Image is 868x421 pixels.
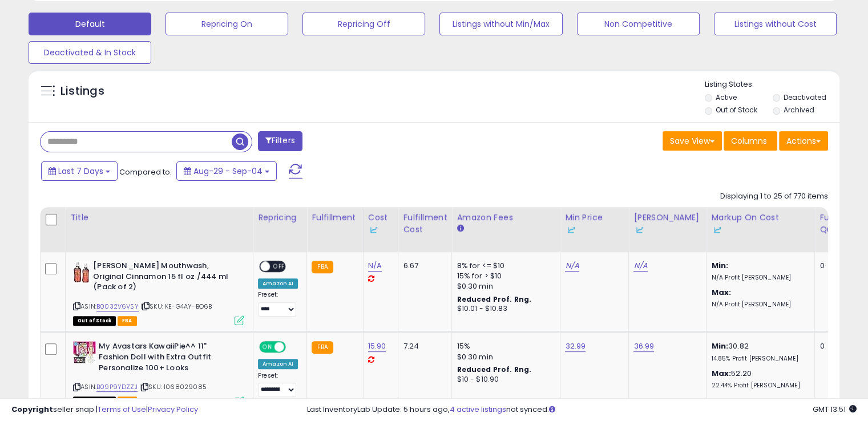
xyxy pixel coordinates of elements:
[457,304,551,314] div: $10.01 - $10.83
[711,260,728,271] b: Min:
[716,92,737,102] label: Active
[724,131,777,151] button: Columns
[565,224,576,236] img: InventoryLab Logo
[270,262,288,272] span: OFF
[633,212,701,236] div: [PERSON_NAME]
[711,368,731,379] b: Max:
[119,167,172,177] span: Compared to:
[711,369,806,390] div: 52.20
[139,382,207,391] span: | SKU: 1068029085
[148,404,198,415] a: Privacy Policy
[193,165,263,177] span: Aug-29 - Sep-04
[258,359,298,369] div: Amazon AI
[731,135,767,147] span: Columns
[258,212,302,224] div: Repricing
[29,13,151,35] button: Default
[93,261,232,295] b: [PERSON_NAME] Mouthwash, Original Cinnamon 15 fl oz /444 ml (Pack of 2)
[70,212,248,224] div: Title
[439,13,562,35] button: Listings without Min/Max
[403,341,443,351] div: 7.24
[565,212,624,236] div: Min Price
[783,92,826,102] label: Deactivated
[58,165,103,177] span: Last 7 Days
[457,261,551,271] div: 8% for <= $10
[312,261,333,273] small: FBA
[11,404,53,415] strong: Copyright
[258,372,298,398] div: Preset:
[73,316,116,326] span: All listings that are currently out of stock and unavailable for purchase on Amazon
[633,224,645,236] img: InventoryLab Logo
[41,161,118,181] button: Last 7 Days
[565,341,586,352] a: 32.99
[368,212,394,236] div: Cost
[633,341,654,352] a: 36.99
[29,41,151,64] button: Deactivated & In Stock
[565,224,624,236] div: Some or all of the values in this column are provided from Inventory Lab.
[258,278,298,289] div: Amazon AI
[60,83,104,99] h5: Listings
[633,224,701,236] div: Some or all of the values in this column are provided from Inventory Lab.
[711,341,806,362] div: 30.82
[711,287,731,298] b: Max:
[450,404,506,415] a: 4 active listings
[457,212,555,224] div: Amazon Fees
[368,224,394,236] div: Some or all of the values in this column are provided from Inventory Lab.
[368,224,380,236] img: InventoryLab Logo
[711,355,806,363] p: 14.85% Profit [PERSON_NAME]
[403,212,447,236] div: Fulfillment Cost
[457,224,463,234] small: Amazon Fees.
[720,191,828,202] div: Displaying 1 to 25 of 770 items
[165,13,288,35] button: Repricing On
[457,352,551,362] div: $0.30 min
[96,302,139,311] a: B0032V6VSY
[714,13,837,35] button: Listings without Cost
[284,342,302,352] span: OFF
[779,131,828,151] button: Actions
[140,302,212,311] span: | SKU: KE-G4AY-BO6B
[312,341,333,354] small: FBA
[457,271,551,281] div: 15% for > $10
[711,224,722,236] img: InventoryLab Logo
[457,365,531,374] b: Reduced Prof. Rng.
[711,274,806,282] p: N/A Profit [PERSON_NAME]
[711,341,728,351] b: Min:
[457,341,551,351] div: 15%
[457,294,531,304] b: Reduced Prof. Rng.
[565,260,579,272] a: N/A
[711,224,810,236] div: Some or all of the values in this column are provided from Inventory Lab.
[260,342,274,352] span: ON
[98,404,146,415] a: Terms of Use
[176,161,277,181] button: Aug-29 - Sep-04
[457,281,551,292] div: $0.30 min
[577,13,700,35] button: Non Competitive
[99,341,237,376] b: My Avastars KawaiiPie^^ 11" Fashion Doll with Extra Outfit Personalize 100+ Looks
[96,382,138,392] a: B09P9YDZZJ
[706,207,815,252] th: The percentage added to the cost of goods (COGS) that forms the calculator for Min & Max prices.
[457,375,551,384] div: $10 - $10.90
[73,261,90,284] img: 41TLHeydaYL._SL40_.jpg
[312,212,358,224] div: Fulfillment
[73,341,96,364] img: 61OGApRUaHL._SL40_.jpg
[258,291,298,317] div: Preset:
[663,131,722,151] button: Save View
[819,261,855,271] div: 0
[783,105,814,115] label: Archived
[633,260,647,272] a: N/A
[711,301,806,309] p: N/A Profit [PERSON_NAME]
[716,105,757,115] label: Out of Stock
[258,131,302,151] button: Filters
[403,261,443,271] div: 6.67
[302,13,425,35] button: Repricing Off
[118,316,137,326] span: FBA
[813,404,857,415] span: 2025-09-12 13:51 GMT
[819,341,855,351] div: 0
[705,79,839,90] p: Listing States:
[73,261,244,324] div: ASIN:
[368,260,382,272] a: N/A
[11,404,198,415] div: seller snap | |
[307,404,857,415] div: Last InventoryLab Update: 5 hours ago, not synced.
[711,212,810,236] div: Markup on Cost
[368,341,386,352] a: 15.90
[819,212,859,236] div: Fulfillable Quantity
[711,382,806,390] p: 22.44% Profit [PERSON_NAME]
